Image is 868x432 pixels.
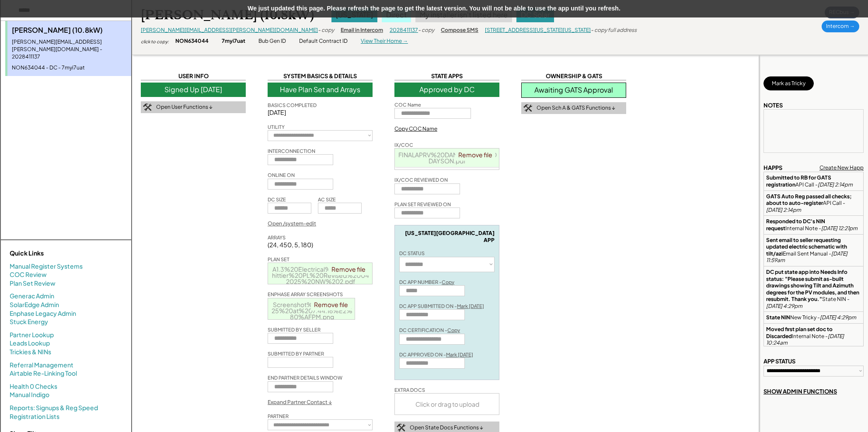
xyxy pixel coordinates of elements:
[766,237,848,257] strong: Sent email to seller requesting updated electric schematic with tilt/azi
[268,108,373,117] div: [DATE]
[341,27,383,34] div: Email in Intercom
[766,314,856,321] div: New Tricky -
[394,387,425,393] div: EXTRA DOCS
[394,101,421,108] div: COC Name
[12,25,127,35] div: [PERSON_NAME] (10.8kW)
[766,333,845,346] em: [DATE] 10:24am
[268,220,316,228] div: Open /system-edit
[318,196,336,203] div: AC SIZE
[361,38,408,45] div: View Their Home →
[763,76,814,90] button: Mark as Tricky
[766,326,833,339] strong: Moved first plan set doc to Discarded
[141,27,318,33] a: [PERSON_NAME][EMAIL_ADDRESS][PERSON_NAME][DOMAIN_NAME]
[10,391,49,399] a: Manual Indigo
[390,27,418,33] a: 2028411137
[10,331,54,339] a: Partner Lookup
[268,83,373,97] div: Have Plan Set and Arrays
[441,27,478,34] div: Compose SMS
[394,176,448,183] div: IX/COC REVIEWED ON
[485,27,591,33] a: [STREET_ADDRESS][US_STATE][US_STATE]
[141,83,246,97] div: Signed Up [DATE]
[395,394,500,415] div: Click or drag to upload
[398,151,497,165] span: FINALAPRV%20DANYA%20A%20DAYSON.pdf
[822,21,859,32] div: Intercom →
[766,314,790,321] strong: State NIN
[455,149,495,161] a: Remove file
[268,413,289,419] div: PARTNER
[10,361,73,370] a: Referral Management
[763,357,795,365] div: APP STATUS
[442,279,454,285] u: Copy
[399,303,484,309] div: DC APP SUBMITTED ON -
[10,279,56,288] a: Plan Set Review
[12,38,127,60] div: [PERSON_NAME][EMAIL_ADDRESS][PERSON_NAME][DOMAIN_NAME] - 2028411137
[10,292,54,301] a: Generac Admin
[766,237,861,264] div: Email Sent Manual -
[268,374,342,381] div: END PARTNER DETAILS WINDOW
[399,351,473,358] div: DC APPROVED ON -
[394,125,437,133] div: Copy COC Name
[10,412,59,421] a: Registration Lists
[268,172,295,178] div: ONLINE ON
[766,303,802,309] em: [DATE] 4:29pm
[156,104,213,111] div: Open User Functions ↓
[141,38,169,45] div: click to copy:
[143,104,152,111] img: tool-icon.png
[10,309,76,318] a: Enphase Legacy Admin
[394,201,451,207] div: PLAN SET REVIEWED ON
[418,27,434,34] div: - copy
[10,369,77,378] a: Airtable Re-Linking Tool
[268,241,313,249] div: (24, 450, 5, 180)
[268,291,343,297] div: ENPHASE ARRAY SCREENSHOTS
[10,318,48,326] a: Stuck Energy
[10,382,57,391] a: Health 0 Checks
[766,269,861,310] div: State NIN -
[268,326,321,333] div: SUBMITTED BY SELLER
[763,164,782,172] div: HAPPS
[763,101,783,109] div: NOTES
[399,327,460,333] div: DC CERTIFICATION -
[521,72,626,80] div: OWNERSHIP & GATS
[318,27,334,34] div: - copy
[10,339,50,348] a: Leads Lookup
[763,387,837,395] div: SHOW ADMIN FUNCTIONS
[299,38,348,45] div: Default Contract ID
[537,104,615,112] div: Open Sch A & GATS Functions ↓
[394,142,413,148] div: IX/COC
[268,148,315,154] div: INTERCONNECTION
[399,250,425,256] div: DC STATUS
[410,424,483,432] div: Open State Docs Functions ↓
[268,234,286,241] div: ARRAYS
[591,27,637,34] div: - copy full address
[268,399,332,406] div: Expand Partner Contact ↓
[311,298,351,311] a: Remove file
[272,301,352,321] a: Screenshot%202025-09-25%20at%207.44.16%E2%80%AFPM.png
[10,301,59,309] a: SolarEdge Admin
[141,72,246,80] div: USER INFO
[399,230,495,243] div: [US_STATE][GEOGRAPHIC_DATA] APP
[820,314,856,321] em: [DATE] 4:29pm
[766,193,861,214] div: API Call -
[268,124,285,130] div: UTILITY
[328,263,369,275] a: Remove file
[397,424,405,432] img: tool-icon.png
[766,174,832,188] strong: Submitted to RB for GATS registration
[10,270,47,279] a: COC Review
[10,249,97,258] div: Quick Links
[766,193,853,207] strong: GATS Auto Reg passed all checks; about to auto-register
[10,404,98,412] a: Reports: Signups & Reg Speed
[766,326,861,346] div: Internal Note -
[766,207,801,213] em: [DATE] 2:14pm
[399,279,454,285] div: DC APP NUMBER -
[766,218,861,232] div: Internal Note -
[819,164,864,172] div: Create New Happ
[268,350,324,357] div: SUBMITTED BY PARTNER
[141,7,314,24] div: [PERSON_NAME] (10.8kW)
[12,64,127,72] div: NON634044 - DC - 7myi7uat
[258,38,286,45] div: Bub Gen ID
[272,265,369,285] a: A1.3%20Electrical%20817%20Whittier%20PL%20Revised%20042025%20NW%202.pdf
[766,174,861,188] div: API Call -
[175,38,209,45] div: NON634044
